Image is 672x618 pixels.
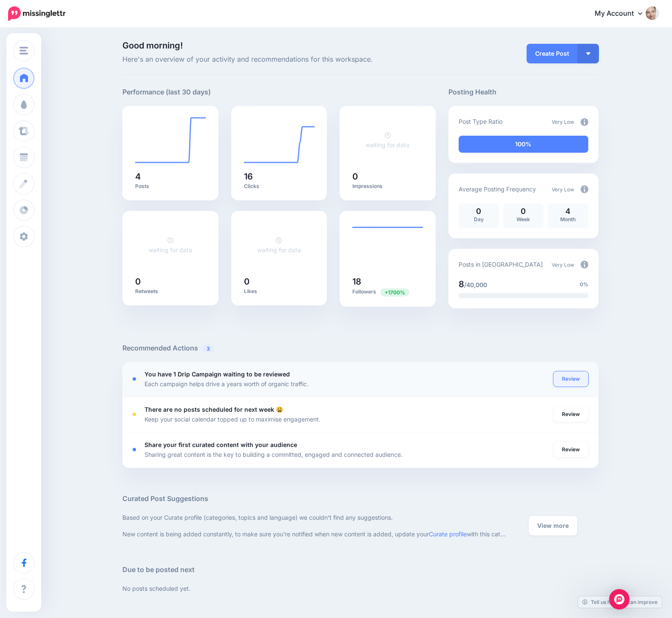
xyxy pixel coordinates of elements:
[527,44,578,63] a: Create Post
[459,279,464,289] span: 8
[581,118,588,126] img: info-circle-grey.png
[257,236,301,253] a: waiting for data
[459,259,543,269] p: Posts in [GEOGRAPHIC_DATA]
[122,584,598,593] p: No posts scheduled yet.
[133,448,136,451] div: <div class='status-dot small red margin-right'></div>Error
[244,183,315,190] p: Clicks
[459,136,588,153] div: 100% of your posts in the last 30 days have been from Drip Campaigns
[516,216,530,222] span: Week
[581,185,588,193] img: info-circle-grey.png
[553,371,588,387] a: Review
[8,6,65,21] img: Missinglettr
[133,413,136,416] div: <div class='status-dot small red margin-right'></div>Error
[552,208,584,215] p: 4
[145,406,283,413] b: There are no posts scheduled for next week 😩
[448,87,598,97] h5: Posting Health
[122,529,508,539] p: New content is being added constantly, to make sure you're notified when new content is added, up...
[429,530,467,538] a: Curate profile
[122,40,183,51] span: Good morning!
[145,441,297,448] b: Share your first curated content with your audience
[578,596,662,608] a: Tell us how we can improve
[609,589,629,609] div: Open Intercom Messenger
[122,343,598,353] h5: Recommended Actions
[352,183,423,190] p: Impressions
[560,216,576,222] span: Month
[148,236,192,253] a: waiting for data
[459,184,536,194] p: Average Posting Frequency
[552,262,574,268] span: Very Low
[122,513,508,522] p: Based on your Curate profile (categories, topics and language) we couldn't find any suggestions.
[508,208,539,215] p: 0
[135,183,206,190] p: Posts
[20,47,28,54] img: menu.png
[553,442,588,457] a: Review
[135,288,206,295] p: Retweets
[145,379,309,389] p: Each campaign helps drive a years worth of organic traffic.
[133,377,136,381] div: <div class='status-dot small red margin-right'></div>Error
[580,280,588,289] span: 0%
[552,186,574,193] span: Very Low
[122,564,598,575] h5: Due to be posted next
[135,172,206,181] h5: 4
[244,288,315,295] p: Likes
[463,208,495,215] p: 0
[122,493,598,504] h5: Curated Post Suggestions
[366,131,409,148] a: waiting for data
[122,87,211,97] h5: Performance (last 30 days)
[244,172,315,181] h5: 16
[352,172,423,181] h5: 0
[145,370,290,378] b: You have 1 Drip Campaign waiting to be reviewed
[244,277,315,286] h5: 0
[122,54,436,65] span: Here's an overview of your activity and recommendations for this workspace.
[581,261,588,268] img: info-circle-grey.png
[202,345,214,353] span: 3
[352,277,423,286] h5: 18
[145,414,320,424] p: Keep your social calendar topped up to maximise engagement.
[586,52,590,55] img: arrow-down-white.png
[474,216,484,222] span: Day
[145,450,403,459] p: Sharing great content is the key to building a committed, engaged and connected audience.
[553,407,588,422] a: Review
[529,516,577,535] a: View more
[459,117,502,126] p: Post Type Ratio
[464,281,487,288] span: /40,000
[552,119,574,125] span: Very Low
[380,288,409,296] span: Previous period: 1
[586,3,659,24] a: My Account
[135,277,206,286] h5: 0
[352,288,423,296] p: Followers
